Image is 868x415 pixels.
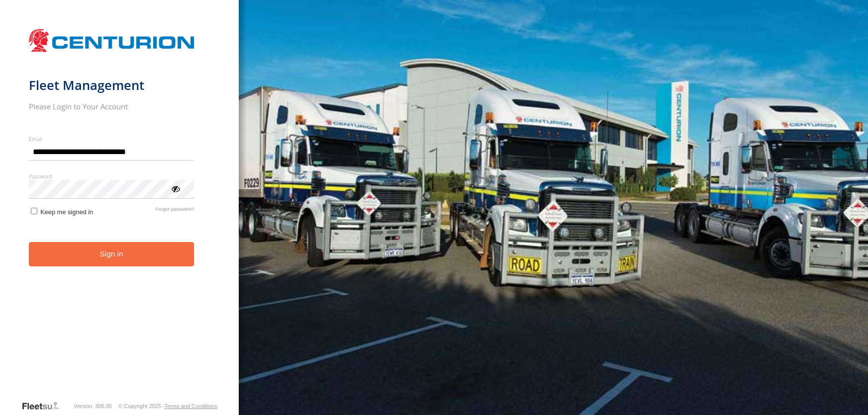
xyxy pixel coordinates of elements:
span: Keep me signed in [40,208,93,216]
label: Email [29,135,194,143]
a: Terms and Conditions [165,403,217,409]
a: Forgot password? [156,206,194,216]
h1: Fleet Management [29,77,194,93]
img: Centurion Transport [29,28,194,53]
h2: Please Login to Your Account [29,101,194,111]
div: ViewPassword [170,183,180,193]
label: Password [29,172,194,180]
form: main [29,24,210,400]
a: Visit our Website [21,401,67,411]
button: Sign in [29,242,194,266]
input: Keep me signed in [31,208,37,214]
div: Version: 306.00 [74,403,112,409]
div: © Copyright 2025 - [118,403,217,409]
